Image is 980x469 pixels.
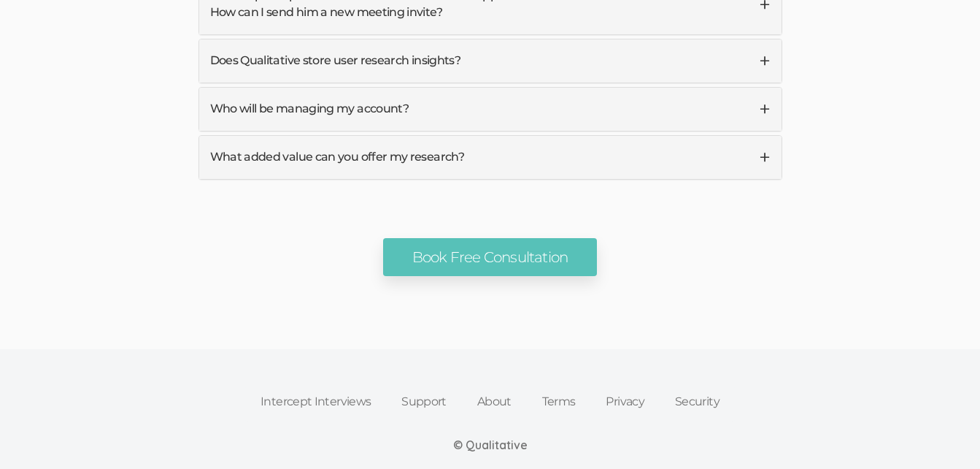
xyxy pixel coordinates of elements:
a: Who will be managing my account? [199,88,782,131]
a: Book Free Consultation [383,238,597,277]
a: Support [386,386,462,418]
a: Privacy [590,386,660,418]
a: Security [660,386,735,418]
a: What added value can you offer my research? [199,136,782,179]
a: Terms [527,386,591,418]
div: © Qualitative [453,437,528,454]
a: Does Qualitative store user research insights? [199,39,782,83]
a: About [462,386,527,418]
a: Intercept Interviews [245,386,386,418]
